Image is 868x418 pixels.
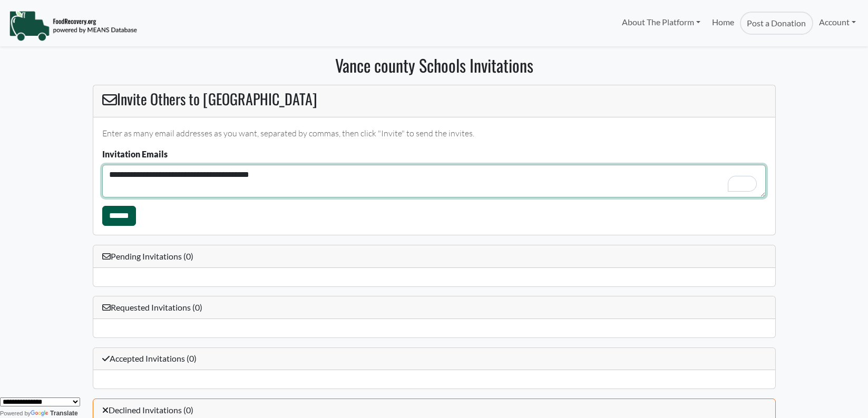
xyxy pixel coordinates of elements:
textarea: To enrich screen reader interactions, please activate Accessibility in Grammarly extension settings [102,165,766,197]
a: Home [706,12,740,35]
a: Translate [31,410,78,417]
img: Google Translate [31,410,50,417]
h3: Invite Others to [GEOGRAPHIC_DATA] [102,90,766,108]
div: Pending Invitations (0) [93,245,775,268]
a: About The Platform [616,12,706,33]
img: NavigationLogo_FoodRecovery-91c16205cd0af1ed486a0f1a7774a6544ea792ac00100771e7dd3ec7c0e58e41.png [9,10,137,42]
a: Post a Donation [740,12,813,35]
p: Enter as many email addresses as you want, separated by commas, then click "Invite" to send the i... [102,127,766,140]
div: Accepted Invitations (0) [93,348,775,371]
a: Account [813,12,862,33]
h2: Vance county Schools Invitations [93,55,776,75]
div: Requested Invitations (0) [93,296,775,319]
label: Invitation Emails [102,148,168,161]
